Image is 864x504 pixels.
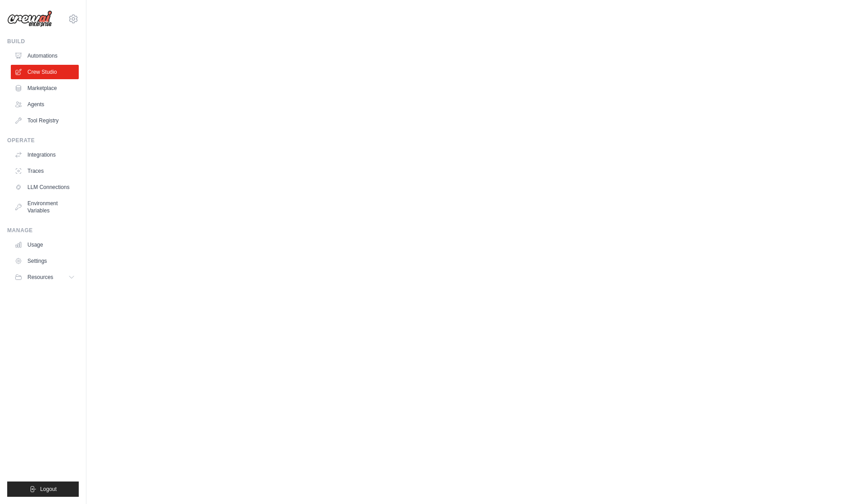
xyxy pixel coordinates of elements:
a: Environment Variables [11,196,79,218]
img: Logo [7,10,52,27]
a: LLM Connections [11,180,79,194]
a: Agents [11,97,79,112]
div: Manage [7,227,79,234]
a: Tool Registry [11,113,79,128]
a: Marketplace [11,81,79,95]
button: Logout [7,481,79,497]
a: Automations [11,49,79,63]
span: Logout [40,486,57,493]
a: Usage [11,238,79,252]
a: Crew Studio [11,65,79,79]
button: Resources [11,270,79,284]
a: Settings [11,254,79,268]
div: Operate [7,137,79,144]
span: Resources [27,274,53,281]
a: Traces [11,164,79,178]
a: Integrations [11,148,79,162]
div: Build [7,38,79,45]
